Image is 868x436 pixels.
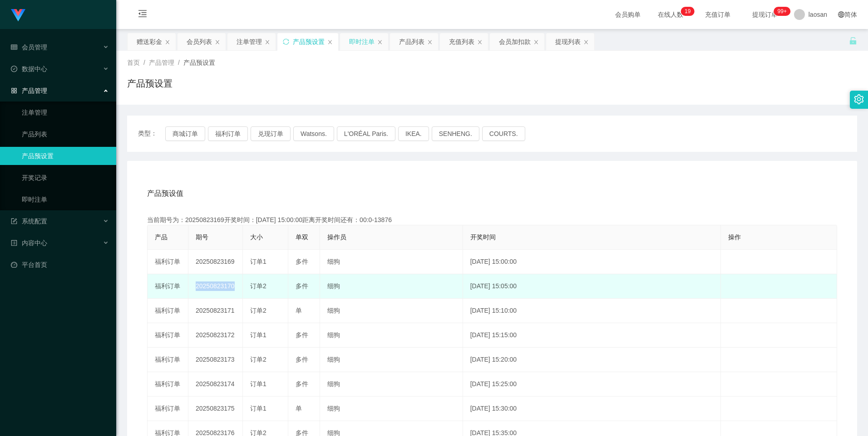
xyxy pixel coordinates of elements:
td: 20250823174 [188,372,243,397]
span: 会员管理 [11,44,47,51]
span: 充值订单 [700,11,735,18]
h1: 产品预设置 [127,77,173,90]
span: 操作员 [327,233,346,241]
span: 单 [296,307,302,314]
td: [DATE] 15:25:00 [463,372,721,397]
i: 图标: close [477,39,483,45]
span: 多件 [296,331,308,339]
button: L'ORÉAL Paris. [337,126,395,141]
td: 细狗 [320,250,463,274]
i: 图标: check-circle-o [11,66,17,72]
span: 操作 [728,233,741,241]
i: 图标: table [11,44,17,50]
span: 提现订单 [748,11,782,18]
td: 细狗 [320,274,463,299]
button: 兑现订单 [251,126,291,141]
p: 9 [688,7,691,16]
i: 图标: close [215,39,220,45]
i: 图标: close [427,39,433,45]
span: 订单2 [250,356,266,363]
span: 大小 [250,233,263,241]
span: 首页 [127,59,140,66]
span: 多件 [296,356,308,363]
span: 类型： [138,126,165,141]
span: 在线人数 [653,11,688,18]
td: 20250823171 [188,299,243,323]
a: 即时注单 [22,190,109,208]
button: 福利订单 [208,126,248,141]
span: / [143,59,145,66]
td: 福利订单 [148,372,188,397]
a: 开奖记录 [22,169,109,187]
td: 细狗 [320,397,463,421]
span: 产品管理 [11,87,47,94]
td: 福利订单 [148,323,188,348]
td: 20250823172 [188,323,243,348]
span: 订单1 [250,380,266,388]
img: logo.9652507e.png [11,9,25,22]
div: 提现列表 [555,33,581,50]
span: 产品预设置 [183,59,215,66]
i: 图标: close [583,39,589,45]
div: 即时注单 [349,33,375,50]
span: 数据中心 [11,65,47,73]
i: 图标: menu-fold [127,0,158,29]
td: 20250823175 [188,397,243,421]
td: 福利订单 [148,250,188,274]
i: 图标: close [165,39,170,45]
div: 赠送彩金 [137,33,162,50]
i: 图标: close [265,39,270,45]
div: 会员加扣款 [499,33,531,50]
td: 细狗 [320,323,463,348]
td: [DATE] 15:05:00 [463,274,721,299]
a: 图标: dashboard平台首页 [11,256,109,274]
a: 产品列表 [22,125,109,143]
span: 订单1 [250,331,266,339]
p: 1 [685,7,688,16]
span: 单 [296,405,302,412]
span: 期号 [196,233,208,241]
button: COURTS. [482,126,525,141]
i: 图标: close [377,39,383,45]
i: 图标: global [838,11,844,18]
button: Watsons. [293,126,334,141]
td: [DATE] 15:15:00 [463,323,721,348]
i: 图标: form [11,218,17,224]
td: 细狗 [320,348,463,372]
span: 多件 [296,258,308,265]
button: IKEA. [398,126,429,141]
span: 产品管理 [149,59,174,66]
i: 图标: profile [11,240,17,246]
div: 注单管理 [237,33,262,50]
a: 注单管理 [22,103,109,121]
a: 产品预设置 [22,147,109,165]
sup: 934 [774,7,790,16]
span: 产品预设值 [147,188,183,199]
td: 福利订单 [148,274,188,299]
button: SENHENG. [432,126,479,141]
div: 会员列表 [187,33,212,50]
i: 图标: unlock [849,37,857,45]
td: [DATE] 15:10:00 [463,299,721,323]
span: 订单2 [250,282,266,290]
i: 图标: sync [283,39,289,45]
td: [DATE] 15:20:00 [463,348,721,372]
td: 20250823169 [188,250,243,274]
td: 福利订单 [148,348,188,372]
i: 图标: close [327,39,333,45]
span: 系统配置 [11,218,47,225]
i: 图标: setting [854,94,864,104]
div: 产品列表 [399,33,424,50]
span: 单双 [296,233,308,241]
button: 商城订单 [165,126,205,141]
div: 产品预设置 [293,33,325,50]
span: 内容中心 [11,239,47,247]
span: 订单1 [250,405,266,412]
td: [DATE] 15:00:00 [463,250,721,274]
td: 20250823170 [188,274,243,299]
div: 当前期号为：20250823169开奖时间：[DATE] 15:00:00距离开奖时间还有：00:0-13876 [147,215,837,225]
i: 图标: close [533,39,539,45]
td: [DATE] 15:30:00 [463,397,721,421]
td: 20250823173 [188,348,243,372]
i: 图标: appstore-o [11,87,17,94]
